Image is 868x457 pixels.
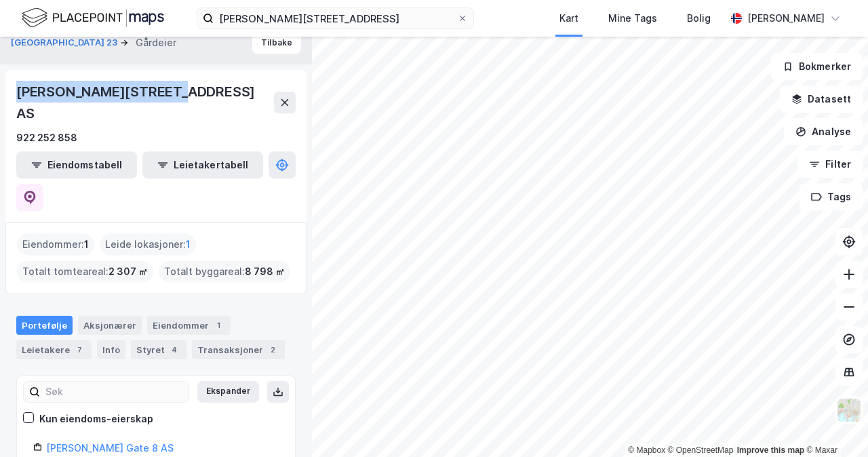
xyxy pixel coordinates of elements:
[100,234,196,255] div: Leide lokasjoner :
[17,261,153,282] div: Totalt tomteareal :
[266,343,279,357] div: 2
[22,6,164,30] img: logo.f888ab2527a4732fd821a326f86c7f29.svg
[78,316,142,335] div: Aksjonærer
[192,340,285,359] div: Transaksjoner
[73,343,86,357] div: 7
[687,10,711,26] div: Bolig
[46,442,174,454] a: [PERSON_NAME] Gate 8 AS
[11,36,120,50] button: [GEOGRAPHIC_DATA] 23
[559,10,578,26] div: Kart
[84,236,89,253] span: 1
[797,151,863,178] button: Filter
[159,261,290,282] div: Totalt byggareal :
[39,411,153,427] div: Kun eiendoms-eierskap
[16,81,274,124] div: [PERSON_NAME][STREET_ADDRESS] AS
[747,10,825,26] div: [PERSON_NAME]
[108,263,148,280] span: 2 307 ㎡
[17,234,94,255] div: Eiendommer :
[197,381,259,403] button: Ekspander
[167,343,181,357] div: 4
[16,316,73,335] div: Portefølje
[16,340,92,359] div: Leietakere
[784,118,863,145] button: Analyse
[252,32,301,54] button: Tilbake
[16,151,137,179] button: Eiendomstabell
[628,445,665,455] a: Mapbox
[800,183,863,211] button: Tags
[212,318,225,332] div: 1
[16,130,77,146] div: 922 252 858
[131,340,186,359] div: Styret
[142,151,263,179] button: Leietakertabell
[214,8,457,29] input: Søk på adresse, matrikkel, gårdeiere, leietakere eller personer
[780,86,863,113] button: Datasett
[97,340,125,359] div: Info
[136,35,176,51] div: Gårdeier
[771,53,863,80] button: Bokmerker
[668,445,734,455] a: OpenStreetMap
[245,263,285,280] span: 8 798 ㎡
[40,382,189,402] input: Søk
[800,392,868,457] iframe: Chat Widget
[737,445,804,455] a: Improve this map
[608,10,657,26] div: Mine Tags
[186,236,191,253] span: 1
[147,316,231,335] div: Eiendommer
